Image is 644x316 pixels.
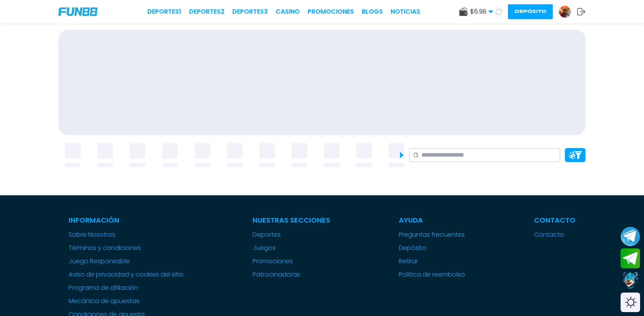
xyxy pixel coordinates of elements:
[308,7,354,16] a: Promociones
[69,215,184,225] p: Información
[253,257,330,266] a: Promociones
[399,230,465,239] a: Preguntas frecuentes
[147,7,181,16] a: Deportes1
[470,7,493,16] span: $ 6.98
[621,293,640,312] div: Switch theme
[253,215,330,225] p: Nuestras Secciones
[508,4,553,19] button: Depósito
[69,296,184,306] a: Mecánica de apuestas
[399,215,465,225] p: Ayuda
[559,5,577,18] a: Avatar
[69,230,184,239] a: Sobre Nosotros
[568,151,582,159] img: Platform Filter
[621,248,640,269] button: Join telegram
[621,226,640,246] button: Join telegram channel
[253,270,330,279] a: Patrocinadoras
[534,215,575,225] p: Contacto
[534,230,575,239] a: Contacto
[276,7,300,16] a: CASINO
[362,7,383,16] a: BLOGS
[69,257,184,266] a: Juego Responsable
[253,230,330,239] a: Deportes
[58,7,97,16] img: Company Logo
[399,270,465,279] a: Política de reembolso
[399,243,465,253] a: Depósito
[69,283,184,293] a: Programa de afiliación
[69,243,184,253] a: Términos y condiciones
[189,7,225,16] a: Deportes2
[253,243,276,253] button: Juegos
[399,257,465,266] a: Retirar
[559,6,571,18] img: Avatar
[621,270,640,291] button: Contact customer service
[391,7,420,16] a: NOTICIAS
[232,7,268,16] a: Deportes3
[69,270,184,279] a: Aviso de privacidad y cookies del sitio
